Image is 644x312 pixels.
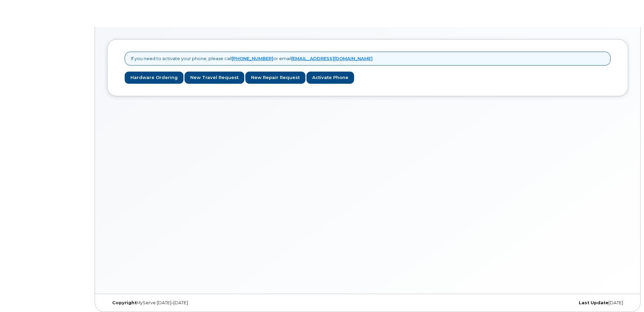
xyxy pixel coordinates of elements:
[125,72,183,84] a: Hardware Ordering
[291,56,373,61] a: [EMAIL_ADDRESS][DOMAIN_NAME]
[131,55,373,62] p: If you need to activate your phone, please call or email
[306,72,354,84] a: Activate Phone
[112,300,137,305] strong: Copyright
[184,72,244,84] a: New Travel Request
[454,300,628,306] div: [DATE]
[579,300,609,305] strong: Last Update
[107,300,281,306] div: MyServe [DATE]–[DATE]
[232,56,273,61] a: [PHONE_NUMBER]
[245,72,305,84] a: New Repair Request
